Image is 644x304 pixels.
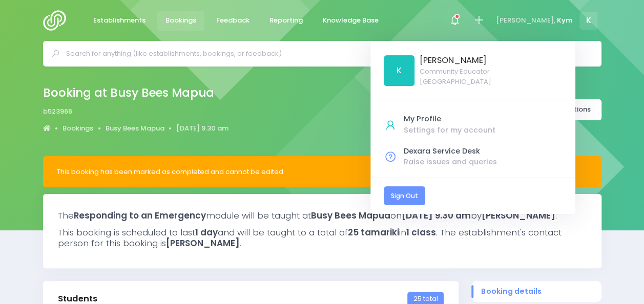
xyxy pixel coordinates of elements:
strong: 1 class [406,226,436,238]
span: Feedback [216,15,250,26]
a: Bookings [63,123,93,134]
a: Booking details [471,281,601,302]
span: Booking details [481,286,591,297]
a: Actions [555,99,601,120]
span: b523966 [43,106,72,117]
div: [PERSON_NAME] [420,54,487,67]
a: Sign Out [384,186,425,205]
input: Search for anything (like establishments, bookings, or feedback) [66,46,587,61]
span: [PERSON_NAME], [496,15,555,26]
a: My Profile Settings for my account [370,109,575,141]
span: Bookings [165,15,196,26]
span: Kym [557,15,573,26]
span: Establishments [93,15,146,26]
div: Settings for my account [404,125,562,136]
strong: [DATE] 9.30 am [402,209,471,222]
div: Raise issues and queries [404,157,562,167]
strong: Responding to an Emergency [74,209,206,222]
a: Bookings [157,11,205,31]
h2: Booking at Busy Bees Mapua [43,86,220,100]
h3: Students [58,294,97,304]
a: Knowledge Base [315,11,387,31]
h3: This booking is scheduled to last and will be taught to a total of in . The establishment's conta... [58,227,587,248]
span: Community Educator [420,67,490,76]
span: K [384,55,414,86]
div: Dexara Service Desk [404,146,562,157]
strong: 25 tamariki [348,226,399,238]
strong: Busy Bees Mapua [311,209,390,222]
a: [DATE] 9.30 am [176,123,228,134]
a: Busy Bees Mapua [106,123,164,134]
a: Dexara Service Desk Raise issues and queries [370,141,575,172]
strong: [PERSON_NAME] [166,237,240,249]
a: Reporting [261,11,311,31]
strong: 1 day [195,226,218,238]
div: This booking has been marked as completed and cannot be edited. [57,167,588,177]
a: Feedback [208,11,258,31]
span: Reporting [269,15,303,26]
h3: The module will be taught at on by . [58,210,587,221]
strong: [PERSON_NAME] [482,209,555,222]
img: Logo [43,10,72,31]
span: Knowledge Base [323,15,379,26]
span: K [579,12,597,30]
div: My Profile [404,114,562,124]
span: [GEOGRAPHIC_DATA] [420,77,491,86]
a: Establishments [85,11,154,31]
